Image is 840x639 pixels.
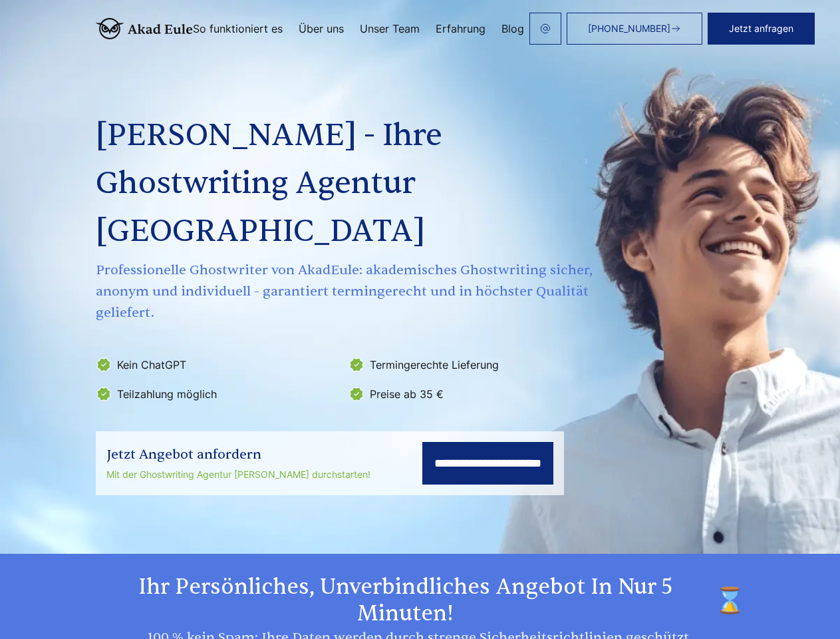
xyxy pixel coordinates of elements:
a: Unser Team [360,23,420,34]
span: [PHONE_NUMBER] [588,23,670,34]
li: Kein ChatGPT [96,354,341,375]
img: logo [96,18,193,39]
img: email [540,23,551,34]
a: Über uns [299,23,344,34]
div: Jetzt Angebot anfordern [106,444,370,465]
a: So funktioniert es [193,23,283,34]
div: Mit der Ghostwriting Agentur [PERSON_NAME] durchstarten! [106,467,370,483]
a: [PHONE_NUMBER] [567,13,702,45]
img: time [716,574,745,627]
li: Teilzahlung möglich [96,383,341,405]
li: Preise ab 35 € [349,383,593,405]
button: Jetzt anfragen [708,13,815,45]
a: Erfahrung [436,23,486,34]
h1: [PERSON_NAME] - Ihre Ghostwriting Agentur [GEOGRAPHIC_DATA] [96,112,596,256]
h2: Ihr persönliches, unverbindliches Angebot in nur 5 Minuten! [96,574,745,627]
span: Professionelle Ghostwriter von AkadEule: akademisches Ghostwriting sicher, anonym und individuell... [96,260,596,323]
li: Termingerechte Lieferung [349,354,593,375]
a: Blog [501,23,524,34]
